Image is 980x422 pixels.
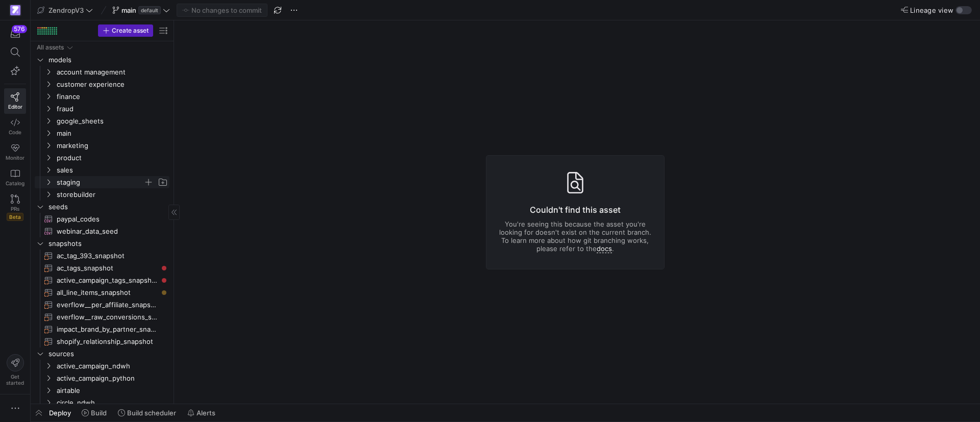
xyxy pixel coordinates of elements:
span: airtable [57,385,168,396]
a: PRsBeta [4,190,26,225]
div: Press SPACE to select this row. [35,78,169,90]
div: Press SPACE to select this row. [35,164,169,176]
div: Press SPACE to select this row. [35,250,169,262]
span: Build [91,409,107,417]
span: ac_tags_snapshot​​​​​​​ [57,262,158,274]
span: circle_ndwh [57,397,168,409]
span: fraud [57,103,168,115]
div: Press SPACE to select this row. [35,213,169,225]
div: Press SPACE to select this row. [35,139,169,152]
span: shopify_relationship_snapshot​​​​​​​ [57,336,158,347]
div: Press SPACE to select this row. [35,286,169,299]
span: default [138,6,161,14]
div: Press SPACE to select this row. [35,54,169,66]
div: Press SPACE to select this row. [35,66,169,78]
div: Press SPACE to select this row. [35,225,169,237]
div: Press SPACE to select this row. [35,384,169,396]
a: ac_tag_393_snapshot​​​​​​​ [35,250,169,262]
span: seeds [48,201,168,213]
div: Press SPACE to select this row. [35,188,169,201]
div: All assets [37,44,64,51]
div: Press SPACE to select this row. [35,262,169,274]
div: Press SPACE to select this row. [35,335,169,347]
a: active_campaign_tags_snapshot​​​​​​​ [35,274,169,286]
button: ZendropV3 [35,4,95,17]
span: Code [9,129,21,135]
span: main [57,128,168,139]
span: Create asset [112,27,149,34]
span: account management [57,66,168,78]
span: everflow__raw_conversions_snapshot​​​​​​​ [57,311,158,323]
div: Press SPACE to select this row. [35,237,169,250]
button: 576 [4,24,26,43]
div: Press SPACE to select this row. [35,152,169,164]
button: maindefault [110,4,173,17]
span: Beta [7,213,23,221]
a: impact_brand_by_partner_snapshot​​​​​​​ [35,323,169,335]
a: Catalog [4,165,26,190]
div: Press SPACE to select this row. [35,127,169,139]
span: ZendropV3 [48,6,84,14]
div: Press SPACE to select this row. [35,90,169,103]
div: 576 [12,25,27,33]
span: product [57,152,168,164]
span: staging [57,177,143,188]
span: active_campaign_ndwh [57,360,168,372]
img: https://storage.googleapis.com/y42-prod-data-exchange/images/qZXOSqkTtPuVcXVzF40oUlM07HVTwZXfPK0U... [10,5,20,15]
button: Build [77,404,111,421]
span: models [48,54,168,66]
span: ac_tag_393_snapshot​​​​​​​ [57,250,158,262]
a: Editor [4,88,26,114]
div: Press SPACE to select this row. [35,201,169,213]
a: webinar_data_seed​​​​​​ [35,225,169,237]
button: Build scheduler [113,404,181,421]
h3: Couldn't find this asset [499,204,652,216]
span: paypal_codes​​​​​​ [57,213,158,225]
span: google_sheets [57,115,168,127]
span: sales [57,164,168,176]
a: everflow__raw_conversions_snapshot​​​​​​​ [35,311,169,323]
span: impact_brand_by_partner_snapshot​​​​​​​ [57,324,158,335]
span: storebuilder [57,189,168,201]
div: Press SPACE to select this row. [35,103,169,115]
a: everflow__per_affiliate_snapshot​​​​​​​ [35,299,169,311]
span: snapshots [48,238,168,250]
div: Press SPACE to select this row. [35,274,169,286]
a: all_line_items_snapshot​​​​​​​ [35,286,169,299]
div: Press SPACE to select this row. [35,115,169,127]
span: marketing [57,140,168,152]
a: paypal_codes​​​​​​ [35,213,169,225]
span: Catalog [6,180,24,186]
span: Get started [6,374,24,386]
a: shopify_relationship_snapshot​​​​​​​ [35,335,169,347]
a: Monitor [4,139,26,165]
span: Monitor [6,155,24,161]
button: Alerts [183,404,220,421]
button: Getstarted [4,350,26,390]
span: webinar_data_seed​​​​​​ [57,226,158,237]
div: Press SPACE to select this row. [35,396,169,409]
span: all_line_items_snapshot​​​​​​​ [57,287,158,299]
span: Lineage view [910,6,953,14]
span: Alerts [197,409,215,417]
div: Press SPACE to select this row. [35,41,169,54]
div: Press SPACE to select this row. [35,347,169,360]
span: main [121,6,136,14]
span: customer experience [57,79,168,90]
span: sources [48,348,168,360]
span: Deploy [49,409,71,417]
span: Editor [8,104,22,110]
span: active_campaign_tags_snapshot​​​​​​​ [57,275,158,286]
div: Press SPACE to select this row. [35,323,169,335]
div: Press SPACE to select this row. [35,176,169,188]
a: Code [4,114,26,139]
div: Press SPACE to select this row. [35,299,169,311]
div: Press SPACE to select this row. [35,360,169,372]
p: You're seeing this because the asset you're looking for doesn't exist on the current branch. To l... [499,220,652,253]
div: Press SPACE to select this row. [35,311,169,323]
span: everflow__per_affiliate_snapshot​​​​​​​ [57,299,158,311]
span: PRs [11,206,19,212]
button: Create asset [98,24,153,37]
a: https://storage.googleapis.com/y42-prod-data-exchange/images/qZXOSqkTtPuVcXVzF40oUlM07HVTwZXfPK0U... [4,2,26,19]
span: finance [57,91,168,103]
